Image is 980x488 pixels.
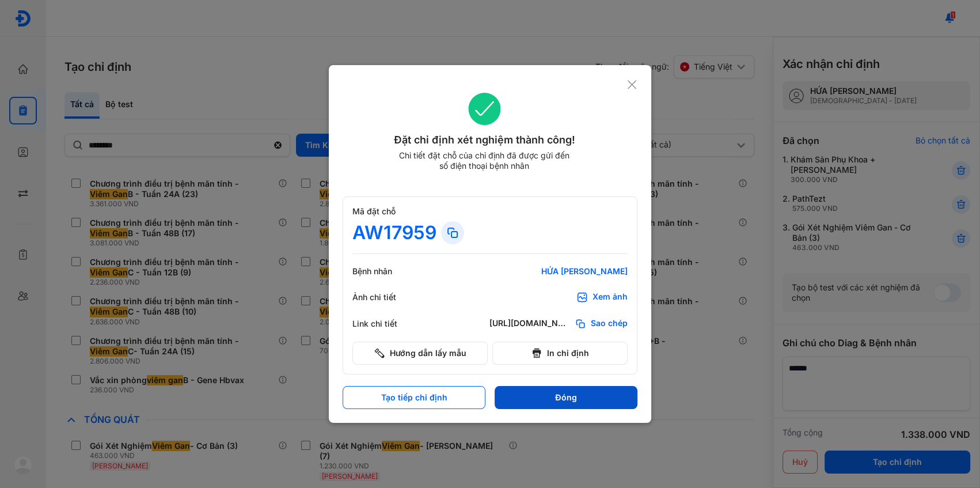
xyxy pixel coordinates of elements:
[352,206,628,217] div: Mã đặt chỗ
[495,386,637,409] button: Đóng
[352,342,488,365] button: Hướng dẫn lấy mẫu
[591,318,628,330] span: Sao chép
[492,342,628,365] button: In chỉ định
[352,221,436,244] div: AW17959
[489,318,570,330] div: [URL][DOMAIN_NAME]
[352,292,421,302] div: Ảnh chi tiết
[352,319,421,329] div: Link chi tiết
[352,266,421,277] div: Bệnh nhân
[394,150,575,171] div: Chi tiết đặt chỗ của chỉ định đã được gửi đến số điện thoại bệnh nhân
[489,266,628,277] div: HỨA [PERSON_NAME]
[343,386,485,409] button: Tạo tiếp chỉ định
[343,132,626,148] div: Đặt chỉ định xét nghiệm thành công!
[592,292,628,303] div: Xem ảnh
